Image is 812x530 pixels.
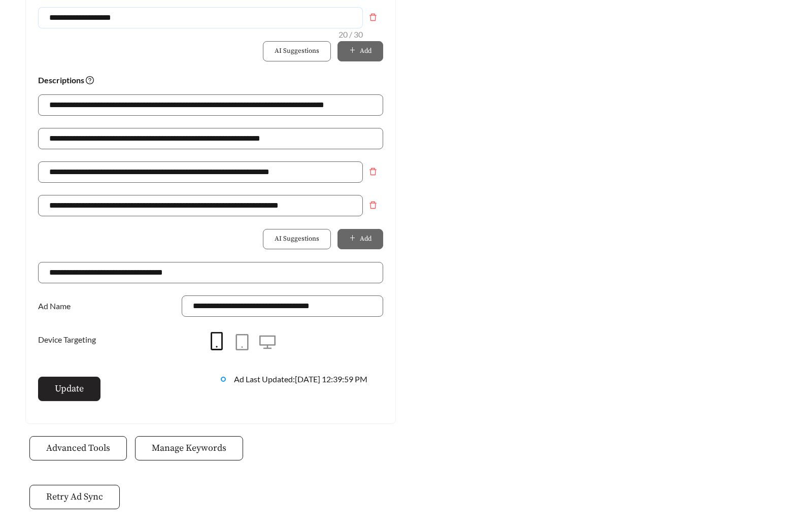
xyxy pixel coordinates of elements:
span: tablet [234,334,250,350]
span: Retry Ad Sync [46,490,103,504]
button: Remove field [363,195,383,215]
button: AI Suggestions [263,229,331,249]
input: Website [38,262,383,283]
label: Device Targeting [38,329,101,350]
span: delete [363,201,383,209]
button: Manage Keywords [135,436,243,460]
span: Update [55,382,84,395]
button: Remove field [363,161,383,182]
div: Ad Last Updated: [DATE] 12:39:59 PM [234,373,383,397]
button: Remove field [363,7,383,27]
strong: Descriptions [38,75,94,85]
input: Ad Name [182,295,383,317]
button: desktop [255,330,280,355]
label: Ad Name [38,295,76,317]
button: Advanced Tools [29,436,127,460]
span: Advanced Tools [46,441,110,455]
span: delete [363,13,383,21]
span: delete [363,168,383,176]
button: plusAdd [337,41,383,61]
span: Manage Keywords [152,441,226,455]
button: AI Suggestions [263,41,331,61]
button: tablet [229,330,255,355]
span: question-circle [86,76,94,84]
span: desktop [259,334,276,350]
button: mobile [204,329,229,354]
span: AI Suggestions [275,234,319,244]
button: Retry Ad Sync [29,485,120,509]
button: plusAdd [337,229,383,249]
button: Update [38,377,100,401]
span: AI Suggestions [275,46,319,56]
span: mobile [208,332,226,350]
